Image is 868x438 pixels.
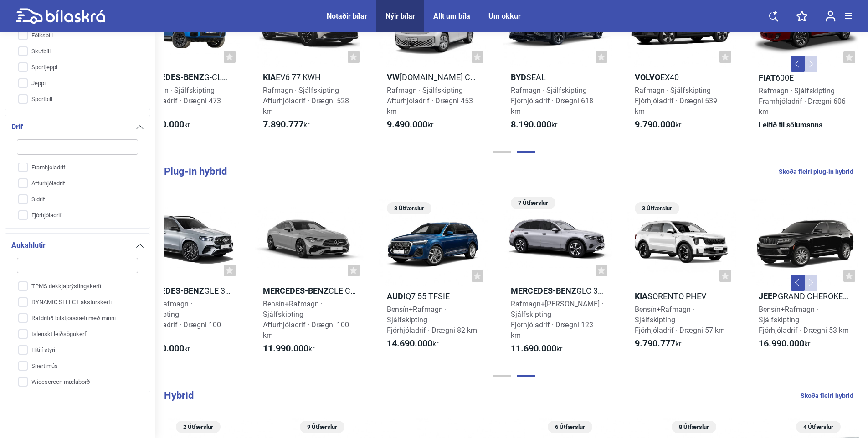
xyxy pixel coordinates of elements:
[627,291,736,301] h2: Sorento PHEV
[130,194,240,362] a: Mercedes-BenzGLE 350 de 4MATICDísel+Rafmagn · SjálfskiptingFjórhjóladrif · Drægni 100 km14.790.00...
[255,72,364,82] h2: EV6 77 kWh
[493,375,511,377] button: Page 1
[11,239,46,252] span: Aukahlutir
[387,119,427,130] b: 9.490.000
[511,86,593,116] span: Rafmagn · Sjálfskipting Fjórhjóladrif · Drægni 618 km
[635,119,675,130] b: 9.790.000
[327,12,367,20] a: Notaðir bílar
[779,166,853,178] a: Skoða fleiri plug-in hybrid
[139,343,191,354] span: kr.
[517,375,535,377] button: Page 2
[511,119,559,130] span: kr.
[511,119,551,130] b: 8.190.000
[387,338,432,349] b: 14.690.000
[493,151,511,153] button: Page 1
[517,151,535,153] button: Page 2
[164,390,194,401] b: Hybrid
[750,120,860,130] div: Leitið til sölumanna
[255,285,364,296] h2: CLE Coupe 300e m. EQ tækni
[750,72,860,83] h2: 600e
[759,87,846,116] span: Rafmagn · Sjálfskipting Framhjóladrif · Drægni 606 km
[511,343,556,354] b: 11.690.000
[826,10,836,22] img: user-login.svg
[791,56,805,72] button: Previous
[759,338,812,349] span: kr.
[759,291,778,301] b: Jeep
[385,12,415,20] a: Nýir bílar
[635,305,725,335] span: Bensín+Rafmagn · Sjálfskipting Fjórhjóladrif · Drægni 57 km
[164,166,227,177] b: Plug-in hybrid
[180,421,216,433] span: 2 Útfærslur
[379,72,488,82] h2: [DOMAIN_NAME] Cargo
[635,72,660,82] b: Volvo
[391,202,427,214] span: 3 Útfærslur
[263,86,349,116] span: Rafmagn · Sjálfskipting Afturhjóladrif · Drægni 528 km
[130,285,240,296] h2: GLE 350 de 4MATIC
[387,119,435,130] span: kr.
[387,86,473,116] span: Rafmagn · Sjálfskipting Afturhjóladrif · Drægni 453 km
[263,343,316,354] span: kr.
[263,119,311,130] span: kr.
[379,291,488,301] h2: Q7 55 TFSIe
[759,73,776,82] b: Fiat
[387,291,406,301] b: Audi
[130,72,240,82] h2: G-Class G 580 m. EQ
[263,343,308,354] b: 11.990.000
[503,285,612,296] h2: GLC 300 e 4MATIC
[804,56,817,72] button: Next
[511,72,526,82] b: BYD
[791,275,805,291] button: Previous
[750,291,860,301] h2: Grand Cherokee 4xe PHEV
[801,390,853,402] a: Skoða fleiri hybrid
[635,338,675,349] b: 9.790.777
[515,197,551,209] span: 7 Útfærslur
[387,338,440,349] span: kr.
[263,72,276,82] b: Kia
[263,300,349,340] span: Bensín+Rafmagn · Sjálfskipting Afturhjóladrif · Drægni 100 km
[635,291,647,301] b: Kia
[263,119,303,130] b: 7.890.777
[263,286,329,295] b: Mercedes-Benz
[139,86,221,116] span: Rafmagn · Sjálfskipting Fjórhjóladrif · Drægni 473 km
[801,421,836,433] span: 4 Útfærslur
[379,194,488,362] a: 3 ÚtfærslurAudiQ7 55 TFSIeBensín+Rafmagn · SjálfskiptingFjórhjóladrif · Drægni 82 km14.690.000kr.
[676,421,712,433] span: 8 Útfærslur
[635,119,683,130] span: kr.
[627,72,736,82] h2: EX40
[387,72,400,82] b: VW
[139,119,191,130] span: kr.
[511,286,576,295] b: Mercedes-Benz
[433,12,470,20] a: Allt um bíla
[304,421,340,433] span: 9 Útfærslur
[139,72,204,82] b: Mercedes-Benz
[139,286,204,295] b: Mercedes-Benz
[750,194,860,362] a: JeepGrand Cherokee 4xe PHEVBensín+Rafmagn · SjálfskiptingFjórhjóladrif · Drægni 53 km16.990.000kr.
[139,300,221,340] span: Dísel+Rafmagn · Sjálfskipting Fjórhjóladrif · Drægni 100 km
[635,338,683,349] span: kr.
[804,275,817,291] button: Next
[511,343,564,354] span: kr.
[552,421,588,433] span: 6 Útfærslur
[11,121,23,133] span: Drif
[639,202,675,214] span: 3 Útfærslur
[511,300,603,340] span: Rafmagn+[PERSON_NAME] · Sjálfskipting Fjórhjóladrif · Drægni 123 km
[635,86,717,116] span: Rafmagn · Sjálfskipting Fjórhjóladrif · Drægni 539 km
[759,338,804,349] b: 16.990.000
[503,72,612,82] h2: Seal
[627,194,736,362] a: 3 ÚtfærslurKiaSorento PHEVBensín+Rafmagn · SjálfskiptingFjórhjóladrif · Drægni 57 km9.790.777kr.
[759,305,849,335] span: Bensín+Rafmagn · Sjálfskipting Fjórhjóladrif · Drægni 53 km
[255,194,364,362] a: Mercedes-BenzCLE Coupe 300e m. EQ tækniBensín+Rafmagn · SjálfskiptingAfturhjóladrif · Drægni 100 ...
[503,194,612,362] a: 7 ÚtfærslurMercedes-BenzGLC 300 e 4MATICRafmagn+[PERSON_NAME] · SjálfskiptingFjórhjóladrif · Dræg...
[488,12,521,20] a: Um okkur
[387,305,477,335] span: Bensín+Rafmagn · Sjálfskipting Fjórhjóladrif · Drægni 82 km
